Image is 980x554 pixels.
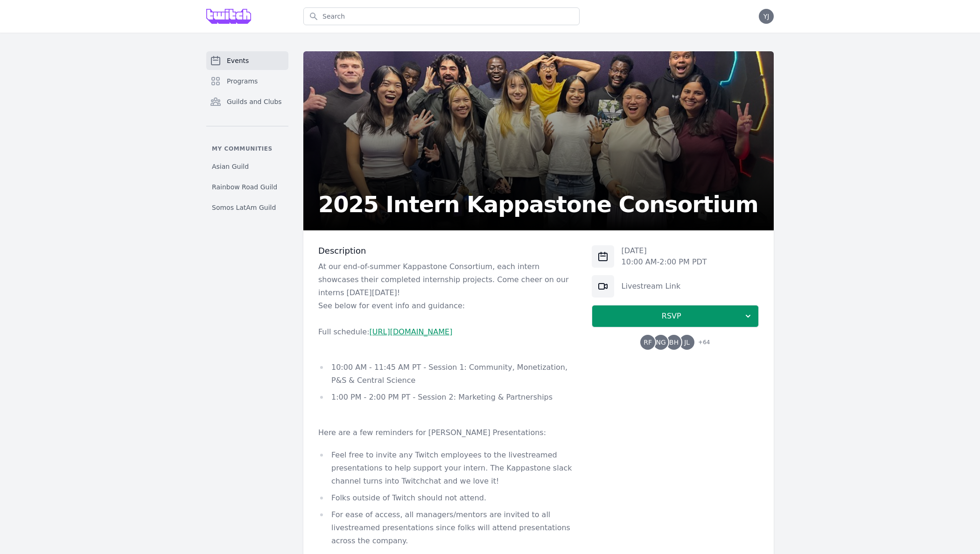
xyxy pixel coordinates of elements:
span: RF [644,339,652,346]
span: RSVP [600,311,743,322]
a: Livestream Link [622,282,681,291]
a: Events [206,51,288,70]
span: JL [684,339,690,346]
p: [DATE] [622,245,707,256]
img: Grove [206,9,251,24]
li: 10:00 AM - 11:45 AM PT - Session 1: Community, Monetization, P&S & Central Science [318,361,577,387]
input: Search [303,7,580,25]
h3: Description [318,245,577,256]
span: Events [227,56,249,65]
p: My communities [206,145,288,152]
span: Asian Guild [212,162,249,171]
li: Feel free to invite any Twitch employees to the livestreamed presentations to help support your i... [318,449,577,488]
a: Guilds and Clubs [206,92,288,111]
span: Programs [227,76,258,86]
li: Folks outside of Twitch should not attend. [318,492,577,505]
span: Somos LatAm Guild [212,203,276,212]
li: 1:00 PM - 2:00 PM PT - Session 2: Marketing & Partnerships [318,391,577,404]
a: [URL][DOMAIN_NAME] [370,327,453,336]
button: RSVP [592,305,759,327]
span: YJ [763,13,770,20]
p: See below for event info and guidance: [318,299,577,312]
h2: 2025 Intern Kappastone Consortium [318,193,758,215]
span: + 64 [693,337,710,350]
a: Rainbow Road Guild [206,179,288,195]
a: Programs [206,72,288,90]
a: Asian Guild [206,158,288,175]
p: Full schedule: [318,325,577,339]
li: For ease of access, all managers/mentors are invited to all livestreamed presentations since folk... [318,508,577,547]
p: At our end-of-summer Kappastone Consortium, each intern showcases their completed internship proj... [318,260,577,299]
p: Here are a few reminders for [PERSON_NAME] Presentations: [318,426,577,439]
span: Guilds and Clubs [227,97,282,106]
button: YJ [759,9,774,24]
span: BH [669,339,679,346]
a: Somos LatAm Guild [206,199,288,216]
p: 10:00 AM - 2:00 PM PDT [622,256,707,268]
nav: Sidebar [206,51,288,216]
span: NG [656,339,665,346]
span: Rainbow Road Guild [212,182,277,192]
